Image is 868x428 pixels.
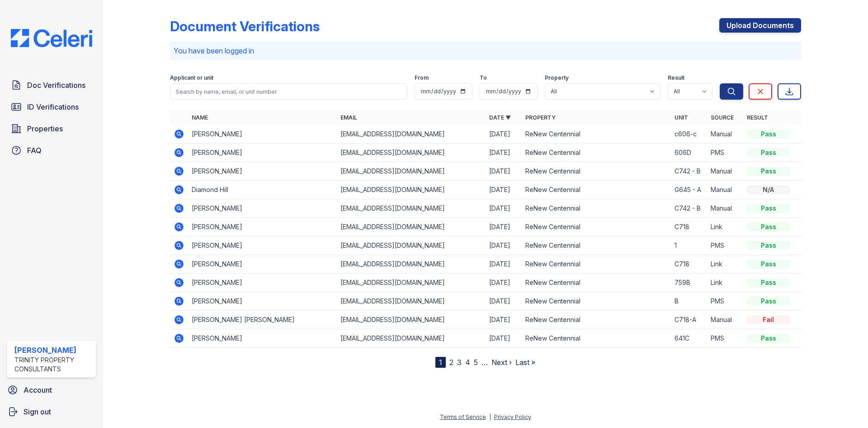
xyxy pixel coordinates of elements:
[675,114,688,121] a: Unit
[474,358,478,367] a: 5
[719,18,801,33] a: Upload Documents
[188,125,337,144] td: [PERSON_NAME]
[747,260,790,269] div: Pass
[188,292,337,311] td: [PERSON_NAME]
[671,236,707,255] td: 1
[337,218,486,236] td: [EMAIL_ADDRESS][DOMAIN_NAME]
[188,199,337,218] td: [PERSON_NAME]
[486,274,522,292] td: [DATE]
[707,218,743,236] td: Link
[747,241,790,250] div: Pass
[24,385,52,395] span: Account
[337,329,486,348] td: [EMAIL_ADDRESS][DOMAIN_NAME]
[435,357,446,368] div: 1
[707,144,743,162] td: PMS
[7,141,96,159] a: FAQ
[27,80,85,91] span: Doc Verifications
[707,181,743,199] td: Manual
[707,274,743,292] td: Link
[491,358,512,367] a: Next ›
[486,311,522,329] td: [DATE]
[174,45,797,56] p: You have been logged in
[486,162,522,181] td: [DATE]
[747,114,768,121] a: Result
[707,199,743,218] td: Manual
[671,144,707,162] td: 606D
[465,358,470,367] a: 4
[522,162,670,181] td: ReNew Centennial
[27,145,42,156] span: FAQ
[170,83,407,100] input: Search by name, email, or unit number
[337,199,486,218] td: [EMAIL_ADDRESS][DOMAIN_NAME]
[545,74,569,82] label: Property
[480,74,487,82] label: To
[671,311,707,329] td: C718-A
[668,74,684,82] label: Result
[515,358,535,367] a: Last »
[671,125,707,144] td: c606-c
[14,356,92,374] div: Trinity Property Consultants
[747,222,790,231] div: Pass
[337,144,486,162] td: [EMAIL_ADDRESS][DOMAIN_NAME]
[7,76,96,94] a: Doc Verifications
[337,125,486,144] td: [EMAIL_ADDRESS][DOMAIN_NAME]
[486,236,522,255] td: [DATE]
[337,255,486,274] td: [EMAIL_ADDRESS][DOMAIN_NAME]
[337,274,486,292] td: [EMAIL_ADDRESS][DOMAIN_NAME]
[457,358,462,367] a: 3
[707,292,743,311] td: PMS
[707,236,743,255] td: PMS
[747,185,790,194] div: N/A
[188,218,337,236] td: [PERSON_NAME]
[440,414,486,420] a: Terms of Service
[337,162,486,181] td: [EMAIL_ADDRESS][DOMAIN_NAME]
[747,315,790,324] div: Fail
[7,98,96,116] a: ID Verifications
[707,125,743,144] td: Manual
[337,311,486,329] td: [EMAIL_ADDRESS][DOMAIN_NAME]
[711,114,734,121] a: Source
[671,218,707,236] td: C718
[188,181,337,199] td: Diamond Hill
[27,123,63,134] span: Properties
[522,125,670,144] td: ReNew Centennial
[747,130,790,139] div: Pass
[522,274,670,292] td: ReNew Centennial
[486,292,522,311] td: [DATE]
[489,414,491,420] div: |
[522,329,670,348] td: ReNew Centennial
[494,414,531,420] a: Privacy Policy
[486,144,522,162] td: [DATE]
[4,403,99,421] a: Sign out
[486,199,522,218] td: [DATE]
[449,358,453,367] a: 2
[522,181,670,199] td: ReNew Centennial
[522,199,670,218] td: ReNew Centennial
[707,311,743,329] td: Manual
[486,255,522,274] td: [DATE]
[486,218,522,236] td: [DATE]
[522,218,670,236] td: ReNew Centennial
[522,311,670,329] td: ReNew Centennial
[14,345,92,356] div: [PERSON_NAME]
[188,274,337,292] td: [PERSON_NAME]
[747,297,790,306] div: Pass
[486,329,522,348] td: [DATE]
[188,162,337,181] td: [PERSON_NAME]
[4,29,99,47] img: CE_Logo_Blue-a8612792a0a2168367f1c8372b55b34899dd931a85d93a1a3d3e32e68fde9ad4.png
[170,74,213,82] label: Applicant or unit
[4,381,99,399] a: Account
[481,357,488,368] span: …
[522,255,670,274] td: ReNew Centennial
[747,204,790,213] div: Pass
[671,162,707,181] td: C742 - B
[707,255,743,274] td: Link
[188,329,337,348] td: [PERSON_NAME]
[486,181,522,199] td: [DATE]
[340,114,357,121] a: Email
[707,162,743,181] td: Manual
[337,236,486,255] td: [EMAIL_ADDRESS][DOMAIN_NAME]
[747,167,790,176] div: Pass
[170,18,320,34] div: Document Verifications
